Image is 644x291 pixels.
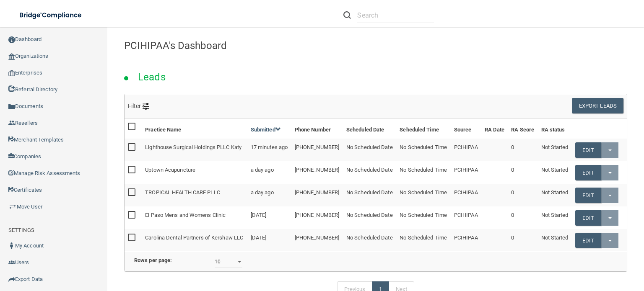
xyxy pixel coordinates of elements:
td: No Scheduled Date [343,139,396,161]
td: [PHONE_NUMBER] [291,229,343,251]
td: 0 [508,139,538,161]
td: No Scheduled Time [396,184,451,206]
a: Edit [575,142,601,158]
td: No Scheduled Time [396,229,451,251]
td: PCIHIPAA [451,139,481,161]
th: Source [451,118,481,139]
td: No Scheduled Time [396,161,451,184]
button: Export Leads [572,98,623,113]
h4: PCIHIPAA's Dashboard [124,40,627,51]
td: 0 [508,184,538,206]
td: Not Started [538,206,572,229]
td: No Scheduled Date [343,184,396,206]
td: 0 [508,229,538,251]
th: RA status [538,118,572,139]
th: Scheduled Date [343,118,396,139]
iframe: Drift Widget Chat Controller [499,232,634,265]
img: bridge_compliance_login_screen.278c3ca4.svg [13,7,90,24]
img: organization-icon.f8decf85.png [8,53,15,60]
td: No Scheduled Date [343,229,396,251]
b: Rows per page: [134,257,172,263]
th: Phone Number [291,118,343,139]
td: 0 [508,206,538,229]
td: Not Started [538,184,572,206]
img: icon-documents.8dae5593.png [8,103,15,110]
img: briefcase.64adab9b.png [8,203,17,211]
td: Lighthouse Surgical Holdings PLLC Katy [142,139,247,161]
td: Not Started [538,139,572,161]
td: PCIHIPAA [451,161,481,184]
td: Not Started [538,161,572,184]
td: a day ago [247,161,291,184]
th: RA Score [508,118,538,139]
a: Edit [575,188,601,203]
td: PCIHIPAA [451,229,481,251]
td: [PHONE_NUMBER] [291,206,343,229]
img: icon-users.e205127d.png [8,259,15,266]
td: Uptown Acupuncture [142,161,247,184]
th: Scheduled Time [396,118,451,139]
td: [PHONE_NUMBER] [291,161,343,184]
td: [DATE] [247,206,291,229]
td: [PHONE_NUMBER] [291,139,343,161]
img: icon-export.b9366987.png [8,276,15,283]
td: Carolina Dental Partners of Kershaw LLC [142,229,247,251]
a: Edit [575,165,601,180]
td: No Scheduled Time [396,206,451,229]
img: ic_reseller.de258add.png [8,120,15,126]
img: icon-filter@2x.21656d0b.png [143,103,149,110]
td: No Scheduled Time [396,139,451,161]
td: [PHONE_NUMBER] [291,184,343,206]
td: TROPICAL HEALTH CARE PLLC [142,184,247,206]
td: El Paso Mens and Womens Clinic [142,206,247,229]
th: RA Date [481,118,508,139]
span: Filter [128,103,149,109]
img: ic-search.3b580494.png [343,11,351,19]
a: Submitted [251,126,281,133]
td: a day ago [247,184,291,206]
td: PCIHIPAA [451,206,481,229]
a: Edit [575,210,601,226]
img: ic_dashboard_dark.d01f4a41.png [8,36,15,43]
td: No Scheduled Date [343,161,396,184]
td: Not Started [538,229,572,251]
td: No Scheduled Date [343,206,396,229]
img: ic_user_dark.df1a06c3.png [8,242,15,249]
h2: Leads [130,65,174,89]
td: 17 minutes ago [247,139,291,161]
td: PCIHIPAA [451,184,481,206]
td: [DATE] [247,229,291,251]
th: Practice Name [142,118,247,139]
td: 0 [508,161,538,184]
input: Search [357,8,434,23]
img: enterprise.0d942306.png [8,70,15,76]
label: SETTINGS [8,225,34,235]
